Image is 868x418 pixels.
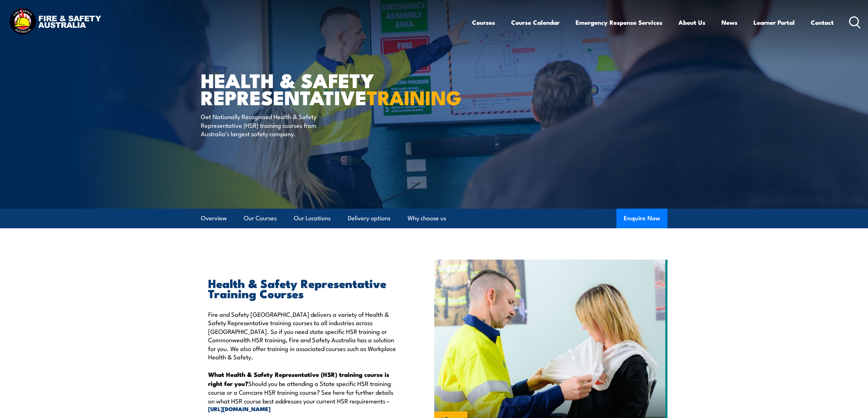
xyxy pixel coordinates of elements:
[811,13,834,32] a: Contact
[244,209,277,228] a: Our Courses
[294,209,331,228] a: Our Locations
[616,209,667,228] button: Enquire Now
[408,209,446,228] a: Why choose us
[201,112,334,138] p: Get Nationally Recognised Health & Safety Representative (HSR) training courses from Australia’s ...
[201,71,381,105] h1: Health & Safety Representative
[208,370,389,388] strong: What Health & Safety Representative (HSR) training course is right for you?
[208,278,401,298] h2: Health & Safety Representative Training Courses
[348,209,390,228] a: Delivery options
[367,82,462,112] strong: TRAINING
[721,13,737,32] a: News
[511,13,560,32] a: Course Calendar
[678,13,705,32] a: About Us
[208,310,401,361] p: Fire and Safety [GEOGRAPHIC_DATA] delivers a variety of Health & Safety Representative training c...
[472,13,495,32] a: Courses
[208,370,401,413] p: Should you be attending a State specific HSR training course or a Comcare HSR training course? Se...
[201,209,227,228] a: Overview
[576,13,662,32] a: Emergency Response Services
[208,405,401,413] a: [URL][DOMAIN_NAME]
[754,13,795,32] a: Learner Portal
